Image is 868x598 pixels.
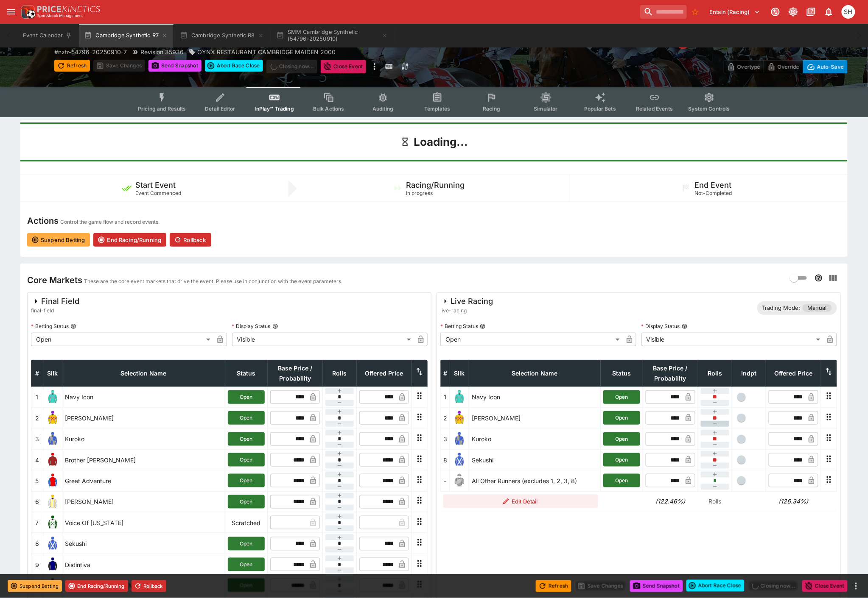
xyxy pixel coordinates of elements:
[31,512,43,533] td: 7
[698,360,732,387] th: Rolls
[46,390,59,404] img: runner 1
[46,537,59,551] img: runner 8
[31,306,79,315] span: final-field
[31,408,43,428] td: 2
[228,518,265,527] p: Scratched
[723,60,848,73] div: Start From
[93,233,166,247] button: End Racing/Running
[19,3,36,20] img: PriceKinetics Logo
[31,449,43,470] td: 4
[54,60,90,72] button: Refresh
[131,87,737,117] div: Event type filters
[440,323,478,330] p: Betting Status
[323,360,357,387] th: Rolls
[469,408,601,428] td: [PERSON_NAME]
[37,6,100,12] img: PriceKinetics
[62,408,225,428] td: [PERSON_NAME]
[469,449,601,470] td: Sekushi
[469,470,601,491] td: All Other Runners (excludes 1, 2, 3, 8)
[817,62,844,71] p: Auto-Save
[643,360,698,387] th: Base Price / Probability
[46,432,59,446] img: runner 3
[70,323,76,329] button: Betting Status
[723,60,764,73] button: Overtype
[689,106,730,112] span: System Controls
[46,453,59,467] img: runner 4
[189,47,336,56] div: OYNX RESTAURANT CAMBRIDGE MAIDEN 2000
[228,390,265,404] button: Open
[135,180,176,190] h5: Start Event
[803,60,848,73] button: Auto-Save
[440,296,493,306] div: Live Racing
[62,449,225,470] td: Brother [PERSON_NAME]
[228,453,265,467] button: Open
[694,190,732,196] span: Not-Completed
[601,360,643,387] th: Status
[175,24,269,47] button: Cambridge Synthetic R8
[536,580,571,592] button: Refresh
[228,495,265,509] button: Open
[255,106,294,112] span: InPlay™ Trading
[46,411,59,425] img: runner 2
[441,387,450,407] td: 1
[469,428,601,449] td: Kuroko
[62,554,225,575] td: Distintiva
[636,106,673,112] span: Related Events
[232,333,414,346] div: Visible
[132,580,166,592] button: Rollback
[321,60,366,73] button: Close Event
[31,387,43,407] td: 1
[62,533,225,554] td: Sekushi
[821,4,837,19] button: Notifications
[62,387,225,407] td: Navy Icon
[46,474,59,487] img: runner 5
[641,323,680,330] p: Display Status
[135,190,181,196] span: Event Commenced
[469,360,601,387] th: Selection Name
[232,323,271,330] p: Display Status
[768,4,783,19] button: Connected to PK
[584,106,616,112] span: Popular Bets
[603,411,640,425] button: Open
[450,360,469,387] th: Silk
[228,432,265,446] button: Open
[441,428,450,449] td: 3
[802,580,848,592] button: Close Event
[8,580,62,592] button: Suspend Betting
[603,453,640,467] button: Open
[31,470,43,491] td: 5
[441,449,450,470] td: 8
[60,218,160,226] p: Control the game flow and record events.
[453,474,466,487] img: blank-silk.png
[140,47,184,56] p: Revision 35936
[762,304,801,312] p: Trading Mode:
[372,106,393,112] span: Auditing
[603,432,640,446] button: Open
[84,277,342,286] p: These are the core event markets that drive the event. Please use in conjunction with the event p...
[228,474,265,487] button: Open
[769,497,819,506] h6: (126.34%)
[46,558,59,571] img: runner 9
[62,512,225,533] td: Voice Of [US_STATE]
[138,106,186,112] span: Pricing and Results
[31,533,43,554] td: 8
[694,180,731,190] h5: End Event
[686,580,745,592] button: Abort Race Close
[686,580,745,592] div: split button
[31,428,43,449] td: 3
[406,190,433,196] span: In progress
[705,5,765,19] button: Select Tenant
[31,296,79,306] div: Final Field
[205,106,235,112] span: Detail Editor
[646,497,696,506] h6: (122.46%)
[37,14,83,18] img: Sportsbook Management
[62,470,225,491] td: Great Adventure
[534,106,558,112] span: Simulator
[839,3,858,21] button: Scott Hunt
[851,581,861,591] button: more
[62,491,225,512] td: [PERSON_NAME]
[148,60,202,72] button: Send Snapshot
[603,474,640,487] button: Open
[54,47,127,56] p: Copy To Clipboard
[453,432,466,446] img: runner 3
